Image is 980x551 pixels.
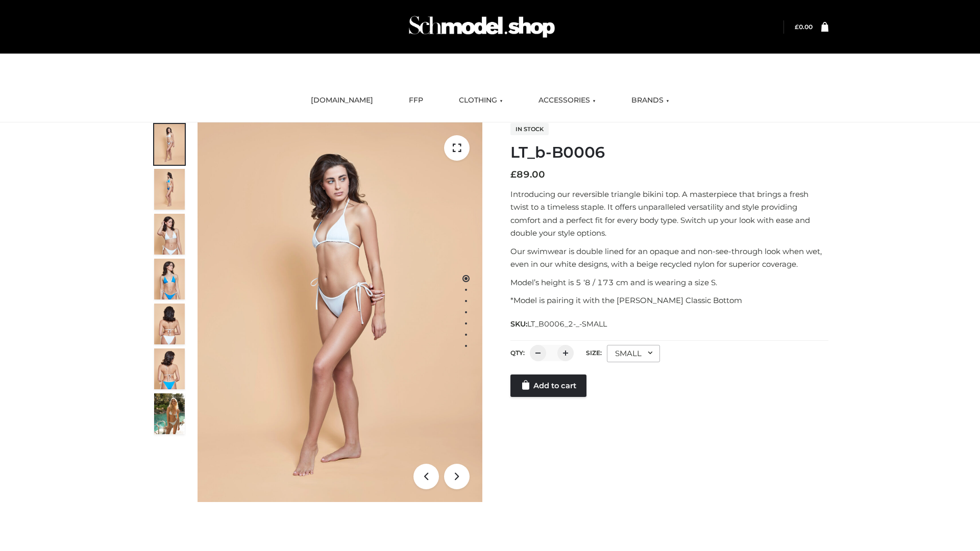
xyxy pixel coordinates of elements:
p: Model’s height is 5 ‘8 / 173 cm and is wearing a size S. [510,276,828,289]
h1: LT_b-B0006 [510,143,828,162]
p: Our swimwear is double lined for an opaque and non-see-through look when wet, even in our white d... [510,245,828,271]
a: CLOTHING [451,89,510,112]
img: Arieltop_CloudNine_AzureSky2.jpg [154,393,185,434]
a: FFP [401,89,431,112]
label: Size: [586,349,602,357]
a: BRANDS [624,89,677,112]
span: SKU: [510,318,608,330]
img: ArielClassicBikiniTop_CloudNine_AzureSky_OW114ECO_3-scaled.jpg [154,214,185,255]
img: ArielClassicBikiniTop_CloudNine_AzureSky_OW114ECO_1 [198,122,482,502]
img: Schmodel Admin 964 [405,7,558,47]
bdi: 0.00 [795,23,813,31]
p: *Model is pairing it with the [PERSON_NAME] Classic Bottom [510,294,828,307]
label: QTY: [510,349,525,357]
a: Add to cart [510,374,586,397]
div: SMALL [607,345,660,362]
span: LT_B0006_2-_-SMALL [527,319,607,329]
img: ArielClassicBikiniTop_CloudNine_AzureSky_OW114ECO_1-scaled.jpg [154,124,185,165]
span: £ [795,23,799,31]
p: Introducing our reversible triangle bikini top. A masterpiece that brings a fresh twist to a time... [510,188,828,240]
a: [DOMAIN_NAME] [303,89,381,112]
img: ArielClassicBikiniTop_CloudNine_AzureSky_OW114ECO_4-scaled.jpg [154,259,185,299]
span: £ [510,169,517,180]
bdi: 89.00 [510,169,545,180]
img: ArielClassicBikiniTop_CloudNine_AzureSky_OW114ECO_2-scaled.jpg [154,169,185,210]
span: In stock [510,123,549,135]
a: ACCESSORIES [531,89,603,112]
img: ArielClassicBikiniTop_CloudNine_AzureSky_OW114ECO_8-scaled.jpg [154,348,185,389]
img: ArielClassicBikiniTop_CloudNine_AzureSky_OW114ECO_7-scaled.jpg [154,304,185,344]
a: £0.00 [795,23,813,31]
